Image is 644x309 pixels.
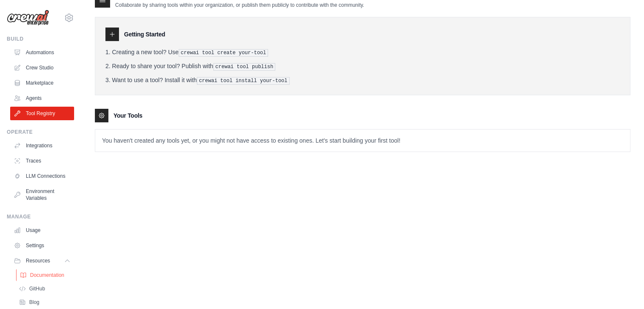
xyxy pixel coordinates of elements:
a: Documentation [16,269,75,281]
a: GitHub [15,283,74,295]
a: Usage [10,223,74,237]
span: GitHub [29,285,45,292]
p: You haven't created any tools yet, or you might not have access to existing ones. Let's start bui... [95,130,630,152]
a: Integrations [10,139,74,152]
span: Resources [26,257,50,264]
li: Creating a new tool? Use [105,48,620,57]
div: Manage [7,213,74,220]
pre: crewai tool publish [213,63,276,71]
span: Blog [29,299,39,306]
h3: Getting Started [124,30,165,39]
a: Agents [10,91,74,105]
a: Environment Variables [10,185,74,205]
a: Blog [15,296,74,308]
li: Ready to share your tool? Publish with [105,62,620,71]
a: Marketplace [10,76,74,90]
a: Tool Registry [10,107,74,120]
li: Want to use a tool? Install it with [105,76,620,85]
a: Crew Studio [10,61,74,74]
div: Build [7,36,74,42]
a: Settings [10,239,74,252]
span: Documentation [30,272,64,279]
img: Logo [7,10,49,26]
button: Resources [10,254,74,268]
pre: crewai tool create your-tool [179,49,268,57]
h3: Your Tools [113,111,142,120]
p: Collaborate by sharing tools within your organization, or publish them publicly to contribute wit... [115,2,364,8]
pre: crewai tool install your-tool [197,77,290,85]
a: LLM Connections [10,169,74,183]
div: Operate [7,129,74,135]
a: Automations [10,46,74,59]
a: Traces [10,154,74,168]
